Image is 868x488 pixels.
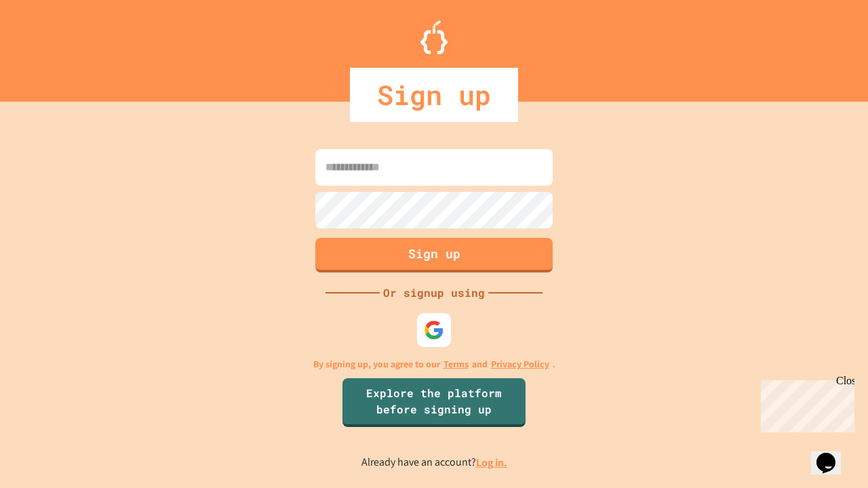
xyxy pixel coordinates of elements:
[476,455,507,470] a: Log in.
[443,357,469,371] a: Terms
[350,68,518,122] div: Sign up
[424,320,444,340] img: google-icon.svg
[315,238,553,272] button: Sign up
[755,375,854,432] iframe: chat widget
[5,5,94,86] div: Chat with us now!Close
[361,454,507,471] p: Already have an account?
[380,285,488,301] div: Or signup using
[491,357,549,371] a: Privacy Policy
[313,357,555,371] p: By signing up, you agree to our and .
[342,378,526,427] a: Explore the platform before signing up
[420,20,448,54] img: Logo.svg
[811,434,854,474] iframe: chat widget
